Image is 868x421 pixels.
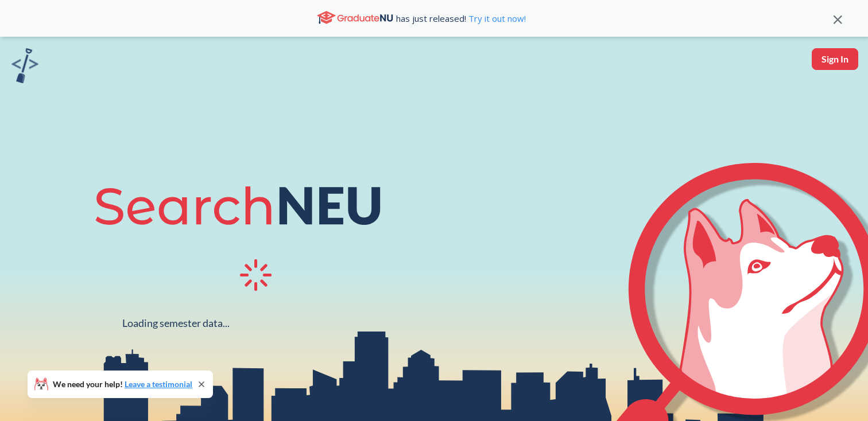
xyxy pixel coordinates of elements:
a: Leave a testimonial [125,379,192,389]
span: We need your help! [53,380,192,388]
img: sandbox logo [11,48,38,83]
span: has just released! [396,12,526,25]
button: Sign In [812,48,858,70]
a: sandbox logo [11,48,38,87]
a: Try it out now! [466,13,526,24]
div: Loading semester data... [122,317,230,330]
